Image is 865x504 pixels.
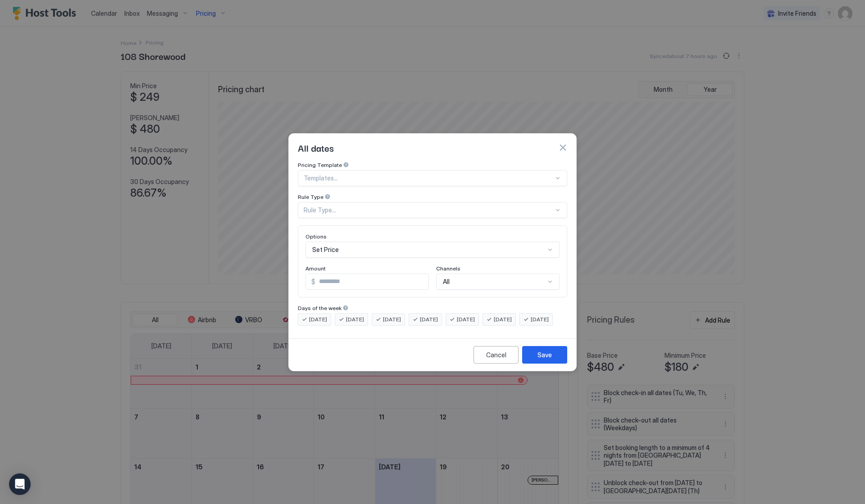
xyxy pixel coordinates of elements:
[346,315,364,324] span: [DATE]
[312,246,339,254] span: Set Price
[309,315,327,324] span: [DATE]
[304,206,554,214] div: Rule Type...
[305,265,326,272] span: Amount
[383,315,401,324] span: [DATE]
[298,141,334,154] span: All dates
[522,346,567,364] button: Save
[305,233,327,240] span: Options
[537,350,552,360] div: Save
[298,305,341,311] span: Days of the week
[311,278,315,286] span: $
[298,162,342,168] span: Pricing Template
[436,265,460,272] span: Channels
[473,346,519,364] button: Cancel
[443,278,450,286] span: All
[486,350,506,360] div: Cancel
[315,274,428,289] input: Input Field
[494,315,512,324] span: [DATE]
[298,193,323,200] span: Rule Type
[420,315,438,324] span: [DATE]
[9,473,31,495] div: Open Intercom Messenger
[531,315,549,324] span: [DATE]
[457,315,475,324] span: [DATE]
